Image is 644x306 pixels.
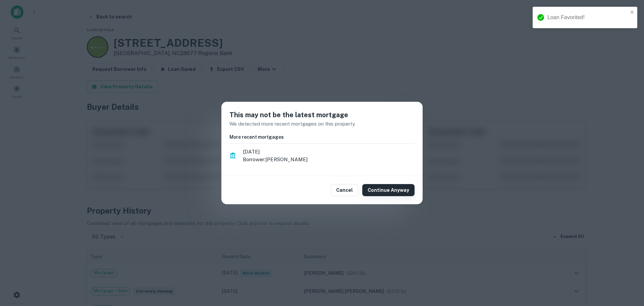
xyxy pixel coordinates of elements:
p: Borrower: [PERSON_NAME] [243,156,415,164]
button: Continue Anyway [362,184,415,196]
span: [DATE] [243,148,415,156]
button: Cancel [331,184,358,196]
h6: More recent mortgages [229,133,415,141]
button: close [630,9,635,16]
p: We detected more recent mortgages on this property. [229,120,415,128]
h5: This may not be the latest mortgage [229,110,415,120]
iframe: Chat Widget [610,252,644,285]
div: Loan Favorited! [547,13,628,21]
